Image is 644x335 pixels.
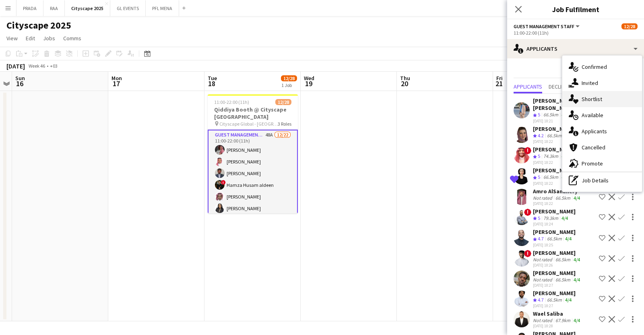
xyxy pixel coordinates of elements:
[63,35,81,42] span: Comms
[533,125,576,132] div: [PERSON_NAME]
[6,19,71,31] h1: Cityscape 2025
[206,79,217,88] span: 18
[533,323,582,329] div: [DATE] 18:28
[545,236,563,242] div: 66.5km
[549,84,571,89] span: Declined
[554,195,572,201] div: 66.5km
[538,153,540,159] span: 5
[533,221,576,227] div: [DATE] 18:24
[278,121,291,127] span: 3 Roles
[582,112,603,119] span: Available
[533,310,582,317] div: Wael Saliba
[514,23,581,29] button: Guest Management Staff
[524,209,531,216] span: !
[621,23,638,29] span: 12/28
[524,250,531,257] span: !
[533,249,582,256] div: [PERSON_NAME]
[15,74,25,82] span: Sun
[43,0,65,16] button: RAA
[14,79,25,88] span: 16
[533,195,554,201] div: Not rated
[214,99,249,105] span: 11:00-22:00 (11h)
[524,147,531,154] span: !
[533,167,576,174] div: [PERSON_NAME]
[533,269,582,277] div: [PERSON_NAME]
[574,195,580,201] app-skills-label: 4/4
[533,263,582,268] div: [DATE] 18:26
[303,79,314,88] span: 19
[554,277,572,283] div: 66.5km
[538,215,540,221] span: 5
[65,0,110,16] button: Cityscape 2025
[533,146,576,153] div: [PERSON_NAME]
[562,172,642,188] div: Job Details
[542,215,560,222] div: 79.3km
[533,201,582,206] div: [DATE] 18:22
[399,79,410,88] span: 20
[538,132,544,139] span: 4.2
[533,277,554,283] div: Not rated
[514,23,574,29] span: Guest Management Staff
[582,160,603,167] span: Promote
[533,97,596,112] div: [PERSON_NAME] [PERSON_NAME]
[582,95,602,103] span: Shortlist
[542,112,560,118] div: 66.5km
[533,317,554,323] div: Not rated
[23,33,38,43] a: Edit
[281,75,297,81] span: 12/28
[6,62,25,70] div: [DATE]
[542,174,560,181] div: 66.5km
[542,153,560,160] div: 74.3km
[538,112,540,118] span: 5
[533,256,554,263] div: Not rated
[6,35,18,42] span: View
[533,283,582,288] div: [DATE] 18:27
[40,33,58,43] a: Jobs
[26,35,35,42] span: Edit
[281,82,297,88] div: 1 Job
[533,139,576,144] div: [DATE] 18:22
[554,317,572,323] div: 67.9km
[111,74,122,82] span: Mon
[60,33,85,43] a: Comms
[561,112,568,118] app-skills-label: 4/4
[554,256,572,263] div: 66.5km
[495,79,503,88] span: 21
[533,242,576,248] div: [DATE] 18:25
[574,317,580,323] app-skills-label: 4/4
[545,297,563,304] div: 66.5km
[43,35,55,42] span: Jobs
[496,74,503,82] span: Fri
[533,188,582,195] div: Amro AlSananery
[400,74,410,82] span: Thu
[533,208,576,215] div: [PERSON_NAME]
[50,63,58,69] div: +03
[110,0,146,16] button: GL EVENTS
[565,236,572,242] app-skills-label: 4/4
[221,180,226,185] span: !
[582,63,607,70] span: Confirmed
[582,144,605,151] span: Cancelled
[27,63,47,69] span: Week 46
[17,0,43,16] button: PRADA
[533,290,576,297] div: [PERSON_NAME]
[533,160,576,165] div: [DATE] 18:22
[533,181,576,186] div: [DATE] 18:22
[533,118,596,124] div: [DATE] 18:21
[514,84,542,89] span: Applicants
[561,153,568,159] app-skills-label: 4/4
[538,236,544,242] span: 4.7
[219,121,278,127] span: Cityscape Global - [GEOGRAPHIC_DATA]
[3,33,21,43] a: View
[146,0,179,16] button: PFL MENA
[275,99,291,105] span: 12/28
[304,74,314,82] span: Wed
[582,79,598,87] span: Invited
[533,303,576,308] div: [DATE] 18:27
[574,277,580,283] app-skills-label: 4/4
[507,4,644,14] h3: Job Fulfilment
[561,215,568,221] app-skills-label: 4/4
[582,128,607,135] span: Applicants
[561,174,568,180] app-skills-label: 4/4
[507,39,644,58] div: Applicants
